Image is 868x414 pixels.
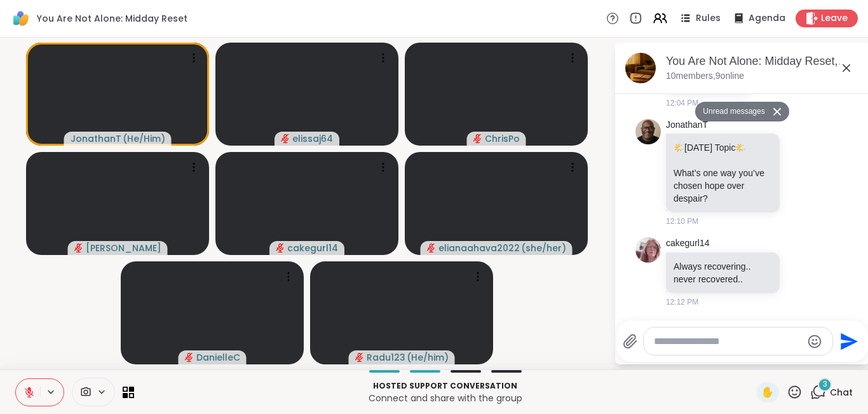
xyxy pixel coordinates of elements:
button: Unread messages [695,102,768,122]
span: Agenda [749,12,785,25]
textarea: Type your message [654,335,802,348]
span: ( she/her ) [521,242,566,254]
span: 12:10 PM [666,216,698,227]
span: audio-muted [355,353,364,362]
span: JonathanT [71,132,121,145]
span: audio-muted [281,134,290,143]
p: 10 members, 9 online [666,70,744,83]
span: 3 [823,379,827,390]
span: Chat [830,386,853,399]
span: [PERSON_NAME] [86,242,161,254]
a: JonathanT [666,119,708,132]
img: https://sharewell-space-live.sfo3.digitaloceanspaces.com/user-generated/0e2c5150-e31e-4b6a-957d-4... [635,119,661,144]
img: ShareWell Logomark [10,8,32,29]
span: 🌤️ [735,142,746,153]
button: Emoji picker [807,334,822,349]
span: audio-muted [427,244,436,252]
span: elissaj64 [292,132,333,145]
div: You Are Not Alone: Midday Reset, [DATE] [666,53,859,69]
span: You Are Not Alone: Midday Reset [37,12,187,25]
span: 12:12 PM [666,296,698,308]
p: What’s one way you’ve chosen hope over despair? [674,167,772,205]
span: Rules [696,12,721,25]
span: 12:04 PM [666,97,698,109]
span: ( He/him ) [407,351,449,364]
p: Always recovering.. never recovered.. [674,260,772,286]
span: elianaahava2022 [438,242,520,254]
img: https://sharewell-space-live.sfo3.digitaloceanspaces.com/user-generated/0ae773e8-4ed3-419a-8ed2-f... [635,237,661,263]
span: ✋ [761,385,774,400]
p: [DATE] Topic [674,141,772,154]
span: Leave [821,12,848,25]
span: 🌤️ [674,142,684,153]
span: ( He/Him ) [123,132,165,145]
span: audio-muted [473,134,482,143]
span: Radu123 [367,351,405,364]
span: cakegurl14 [287,242,338,254]
button: Send [833,327,862,355]
img: You Are Not Alone: Midday Reset, Oct 09 [625,53,656,83]
p: Hosted support conversation [142,380,749,392]
a: cakegurl14 [666,237,710,250]
span: ChrisPo [485,132,520,145]
span: audio-muted [185,353,194,362]
span: audio-muted [74,244,83,252]
span: DanielleC [196,351,240,364]
p: Connect and share with the group [142,392,749,404]
span: audio-muted [276,244,285,252]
